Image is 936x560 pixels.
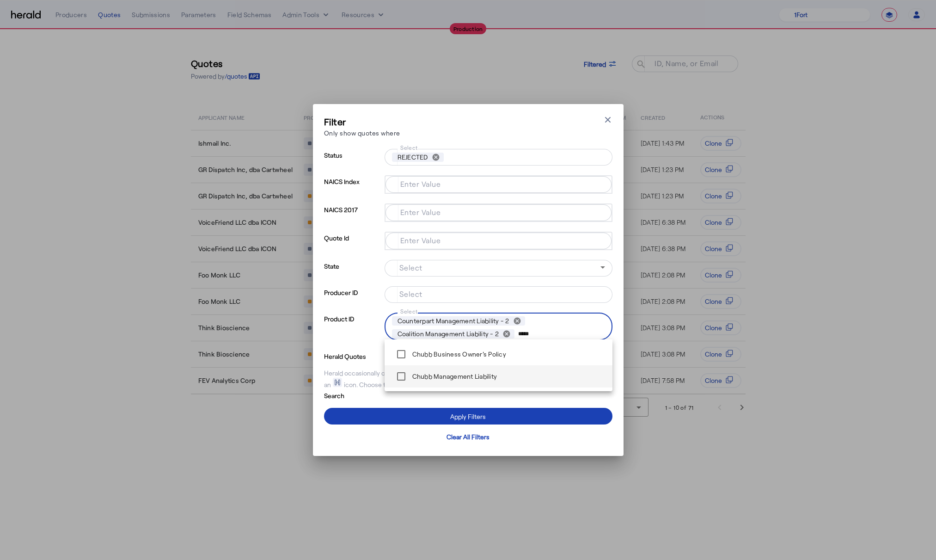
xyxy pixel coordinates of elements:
button: remove Coalition Management Liability - 2 [499,330,514,338]
mat-chip-grid: Selection [393,178,604,189]
button: Clear All Filters [324,428,612,445]
mat-label: Enter Value [400,236,441,245]
p: NAICS Index [324,175,381,203]
mat-label: Select [399,263,422,272]
span: Coalition Management Liability - 2 [398,329,499,338]
mat-chip-grid: Selection [393,234,604,246]
mat-icon: cancel [432,153,440,161]
mat-label: Enter Value [400,208,441,216]
mat-icon: cancel [513,317,521,325]
button: Apply Filters [324,408,612,425]
mat-label: Select [399,289,422,298]
span: Counterpart Management Liability - 2 [398,316,509,326]
p: State [324,260,381,286]
mat-chip-grid: Selection [393,206,604,217]
p: Status [324,149,381,175]
mat-chip-grid: Selection [392,288,605,299]
p: Only show quotes where [324,128,400,138]
div: Herald occasionally creates quotes on your behalf for testing purposes, which will be shown with ... [324,369,612,389]
mat-label: Enter Value [400,179,441,188]
p: Producer ID [324,286,381,313]
p: Search [324,389,396,400]
p: Product ID [324,313,381,350]
mat-label: Select [400,308,418,314]
div: Apply Filters [450,412,486,421]
p: NAICS 2017 [324,203,381,232]
label: Chubb Business Owner's Policy [410,350,506,359]
p: Herald Quotes [324,350,396,361]
mat-chip-grid: Selection [392,314,605,340]
mat-label: Select [400,144,418,151]
mat-icon: cancel [502,330,511,338]
button: remove Counterpart Management Liability - 2 [509,317,525,325]
button: remove REJECTED [428,153,444,161]
div: Clear All Filters [447,432,489,442]
label: Chubb Management Liability [410,372,497,381]
mat-chip-grid: Selection [392,151,605,164]
p: Quote Id [324,232,381,260]
h3: Filter [324,115,400,128]
span: REJECTED [398,153,428,162]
